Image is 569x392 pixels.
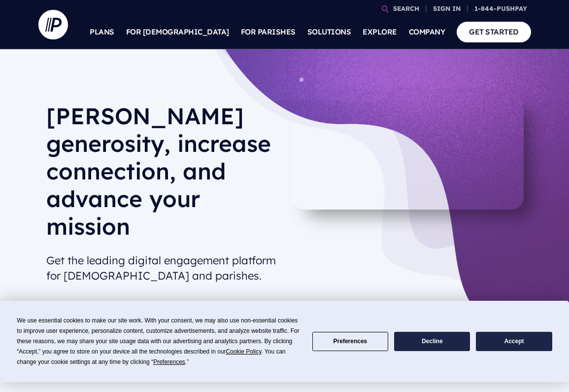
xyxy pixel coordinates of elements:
button: Decline [394,332,470,351]
a: GET STARTED [457,22,531,42]
a: FOR [DEMOGRAPHIC_DATA] [126,15,229,49]
a: FOR PARISHES [241,15,296,49]
button: Preferences [312,332,388,351]
a: COMPANY [409,15,445,49]
h2: Get the leading digital engagement platform for [DEMOGRAPHIC_DATA] and parishes. [46,249,277,287]
span: Preferences [153,358,185,365]
a: SOLUTIONS [307,15,351,49]
a: PLANS [90,15,114,49]
button: Accept [476,332,552,351]
span: Cookie Policy [226,348,262,355]
a: EXPLORE [363,15,397,49]
div: We use essential cookies to make our site work. With your consent, we may also use non-essential ... [17,316,300,367]
h1: [PERSON_NAME] generosity, increase connection, and advance your mission [46,102,277,248]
